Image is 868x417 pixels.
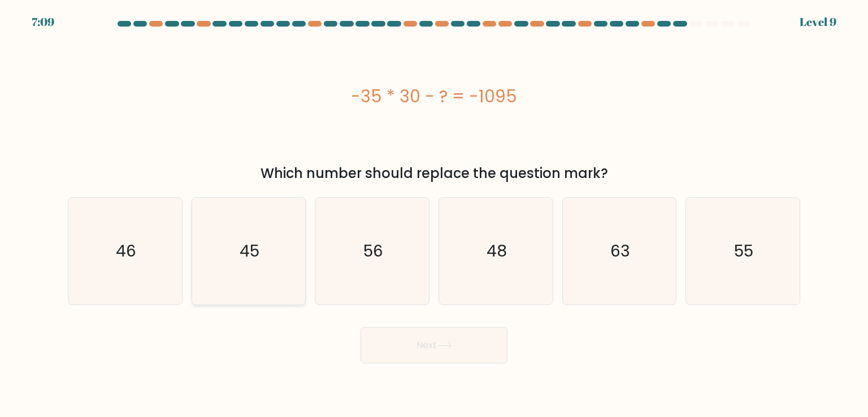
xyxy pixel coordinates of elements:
text: 56 [363,240,383,262]
div: 7:09 [32,14,54,31]
div: Level 9 [800,14,836,31]
div: -35 * 30 - ? = -1095 [68,84,800,109]
text: 55 [734,240,753,262]
div: Which number should replace the question mark? [75,163,793,184]
text: 46 [116,240,136,262]
text: 63 [610,240,630,262]
text: 48 [487,240,507,262]
button: Next [361,327,507,363]
text: 45 [240,240,259,262]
